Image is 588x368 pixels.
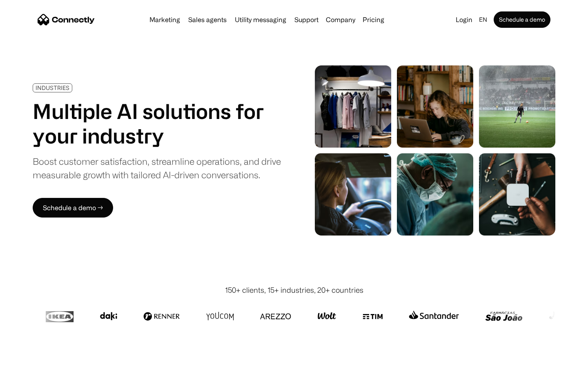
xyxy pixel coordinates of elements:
div: Company [326,14,355,25]
a: Sales agents [185,16,230,23]
a: Utility messaging [232,16,290,23]
a: Pricing [359,16,388,23]
ul: Language list [16,354,49,365]
div: 150+ clients, 15+ industries, 20+ countries [225,285,363,296]
div: INDUSTRIES [36,85,69,91]
h1: Multiple AI solutions for your industry [33,99,281,148]
a: Support [291,16,322,23]
a: Marketing [146,16,183,23]
a: Schedule a demo → [33,198,113,218]
div: Boost customer satisfaction, streamline operations, and drive measurable growth with tailored AI-... [33,155,281,182]
a: Login [452,14,476,25]
div: en [479,14,487,25]
aside: Language selected: English [8,353,49,365]
a: Schedule a demo [494,11,550,28]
